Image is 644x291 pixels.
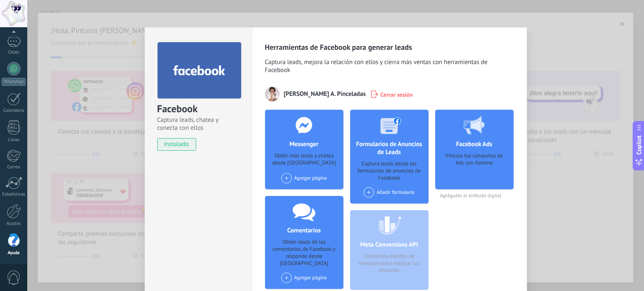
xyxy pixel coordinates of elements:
[350,140,428,156] h4: Formularios de Anuncios de Leads
[2,137,26,143] div: Listas
[284,90,366,98] span: [PERSON_NAME] A. Pinceladas
[2,250,26,256] div: Ayuda
[2,165,26,170] div: Correo
[158,138,196,151] span: instalado
[285,227,323,234] h4: Comentarios
[635,135,643,155] span: Copilot
[2,192,26,197] div: Estadísticas
[272,152,337,167] div: Obtén más leads y chatea desde [GEOGRAPHIC_DATA]
[442,152,507,184] div: Vincula tus campañas de Ads con Kommo
[357,160,422,182] div: Captura leads desde los formularios de anuncios de Facebook
[272,239,337,267] div: Obtén leads de los comentarios de Facebook y responde desde [GEOGRAPHIC_DATA]
[364,187,414,198] div: Añadir formulario
[2,108,26,113] div: Calendario
[265,42,514,52] h3: Herramientas de Facebook para generar leads
[157,116,240,132] span: Captura leads, chatea y conecta con ellos
[265,58,514,76] span: Captura leads, mejora la relación con ellos y cierra más ventas con herramientas de Facebook
[2,78,26,86] div: WhatsApp
[157,102,240,116] div: Facebook
[281,173,327,183] div: Agregar página
[2,50,26,55] div: Chats
[435,193,514,199] span: Agréguelo al embudo digital
[287,140,320,148] h4: Messenger
[380,90,413,98] span: Cerrar sesión
[454,140,495,148] h4: Facebook Ads
[2,221,26,227] div: Ajustes
[281,273,327,283] div: Agregar página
